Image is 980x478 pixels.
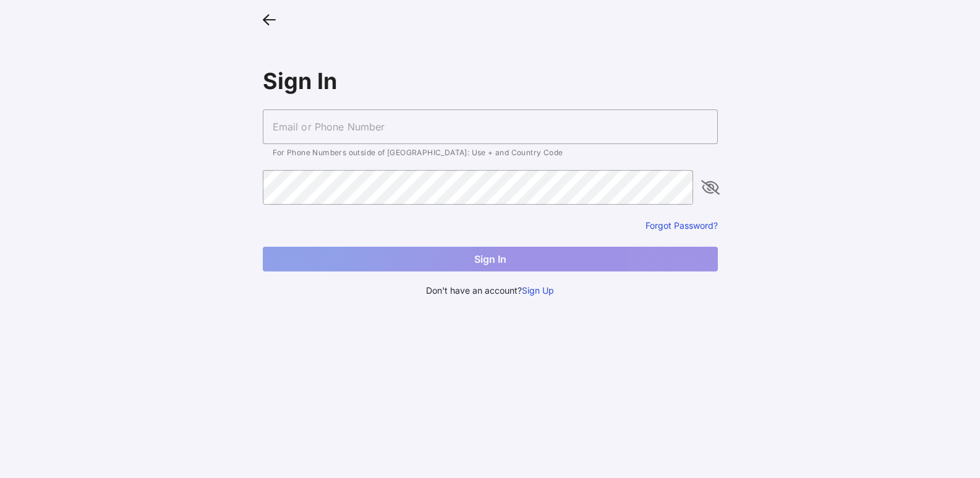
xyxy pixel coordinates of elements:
button: Forgot Password? [646,220,718,231]
i: appended action [703,180,718,195]
input: Email or Phone Number [263,109,718,144]
button: Sign In [263,247,718,271]
div: Sign In [263,67,718,95]
div: For Phone Numbers outside of [GEOGRAPHIC_DATA]: Use + and Country Code [273,149,708,156]
button: Sign Up [522,284,554,297]
div: Don't have an account? [263,284,718,297]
